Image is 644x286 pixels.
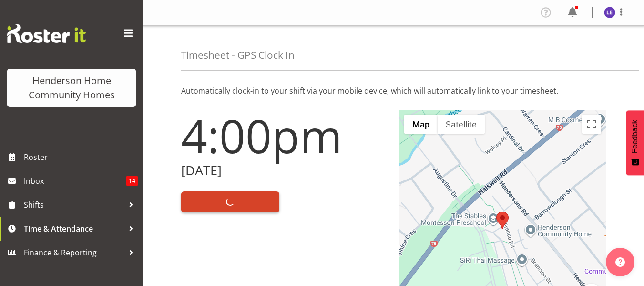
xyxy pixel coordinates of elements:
[631,120,639,153] span: Feedback
[604,7,615,18] img: laura-ellis8533.jpg
[24,198,124,212] span: Shifts
[626,110,644,175] button: Feedback - Show survey
[24,245,124,260] span: Finance & Reporting
[24,222,124,236] span: Time & Attendance
[615,257,625,267] img: help-xxl-2.png
[24,150,138,164] span: Roster
[7,24,86,43] img: Rosterit website logo
[17,74,126,102] div: Henderson Home Community Homes
[181,85,606,96] p: Automatically clock-in to your shift via your mobile device, which will automatically link to you...
[126,176,138,186] span: 14
[181,110,388,161] h1: 4:00pm
[181,163,388,178] h2: [DATE]
[582,115,601,134] button: Toggle fullscreen view
[404,115,438,134] button: Show street map
[181,50,295,61] h4: Timesheet - GPS Clock In
[438,115,485,134] button: Show satellite imagery
[24,174,126,188] span: Inbox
